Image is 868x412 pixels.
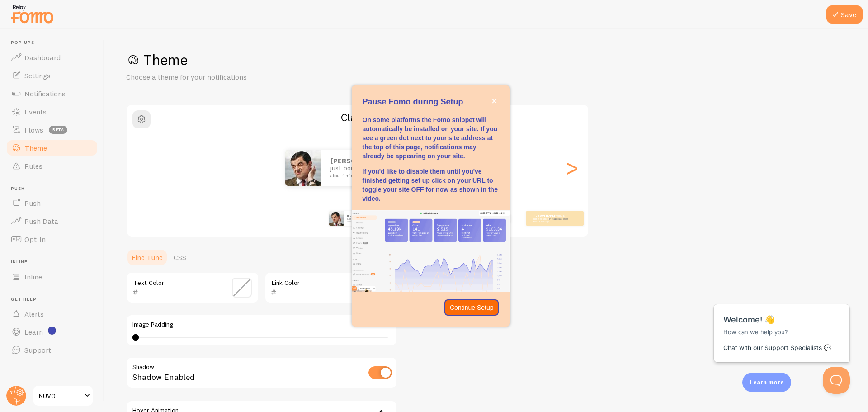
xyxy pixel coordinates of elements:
[24,107,47,116] span: Events
[5,48,99,66] a: Dashboard
[126,51,846,69] h1: Theme
[330,157,421,178] p: from US just bought a
[24,235,46,244] span: Opt-In
[347,214,369,218] strong: [PERSON_NAME]
[11,40,99,46] span: Pop-ups
[39,390,82,401] span: NÜVO
[533,214,555,218] strong: [PERSON_NAME]
[24,309,44,318] span: Alerts
[363,167,499,203] p: If you'd like to disable them until you've finished getting set up click on your URL to toggle yo...
[823,367,850,394] iframe: Help Scout Beacon - Open
[533,221,568,223] small: about 4 minutes ago
[24,327,43,336] span: Learn
[5,66,99,85] a: Settings
[24,272,42,281] span: Inline
[5,212,99,230] a: Push Data
[5,103,99,121] a: Events
[33,385,94,407] a: NÜVO
[24,71,51,80] span: Settings
[24,125,43,134] span: Flows
[490,96,499,106] button: close,
[11,297,99,303] span: Get Help
[347,214,383,223] p: from US just bought a
[24,89,66,98] span: Notifications
[444,299,499,316] button: Continue Setup
[5,268,99,286] a: Inline
[9,2,55,25] img: fomo-relay-logo-orange.svg
[49,126,67,134] span: beta
[5,341,99,359] a: Support
[330,156,385,165] strong: [PERSON_NAME]
[24,217,58,226] span: Push Data
[5,139,99,157] a: Theme
[5,230,99,248] a: Opt-In
[24,161,42,170] span: Rules
[5,194,99,212] a: Push
[5,305,99,323] a: Alerts
[533,214,569,223] p: from US just bought a
[168,248,192,266] a: CSS
[750,378,784,387] p: Learn more
[132,321,391,329] label: Image Padding
[285,150,321,186] img: Fomo
[352,85,510,326] div: Pause Fomo during Setup
[363,115,499,161] p: On some platforms the Fomo snippet will automatically be installed on your site. If you see a gre...
[5,85,99,103] a: Notifications
[11,259,99,265] span: Inline
[126,357,397,390] div: Shadow Enabled
[709,282,855,367] iframe: Help Scout Beacon - Messages and Notifications
[126,72,343,82] p: Choose a theme for your notifications
[549,217,568,220] a: Metallica t-shirt
[11,186,99,192] span: Push
[329,211,344,226] img: Fomo
[24,143,47,152] span: Theme
[5,121,99,139] a: Flows beta
[5,157,99,175] a: Rules
[127,110,588,124] h2: Classic
[24,199,41,208] span: Push
[5,323,99,341] a: Learn
[24,53,61,62] span: Dashboard
[566,135,577,200] div: Next slide
[450,303,494,312] p: Continue Setup
[330,174,418,178] small: about 4 minutes ago
[742,373,791,392] div: Learn more
[363,96,499,108] p: Pause Fomo during Setup
[347,221,382,223] small: about 4 minutes ago
[126,248,168,266] a: Fine Tune
[24,346,51,355] span: Support
[48,327,56,335] svg: <p>Watch New Feature Tutorials!</p>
